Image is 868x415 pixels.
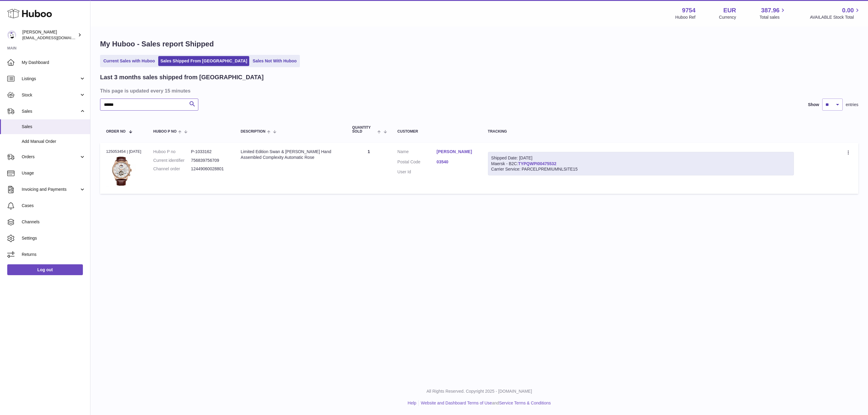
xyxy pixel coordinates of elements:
span: 387.96 [761,6,779,14]
div: Currency [719,14,736,20]
dt: Current identifier [153,158,191,163]
dt: Channel order [153,166,191,172]
a: Service Terms & Conditions [499,401,551,405]
span: 0.00 [842,6,854,14]
span: entries [846,102,858,108]
span: Huboo P no [153,130,177,134]
span: [EMAIL_ADDRESS][DOMAIN_NAME] [22,35,89,40]
a: Log out [7,264,83,275]
span: AVAILABLE Stock Total [810,14,861,20]
div: Shipped Date: [DATE] [491,155,791,161]
a: [PERSON_NAME] [437,149,476,155]
span: Returns [22,252,86,257]
span: Sales [22,108,79,114]
img: 97541756811602.jpg [106,156,136,186]
span: Listings [22,76,79,82]
dt: Name [398,149,437,156]
span: Orders [22,154,79,160]
img: info@fieldsluxury.london [7,30,16,39]
dd: P-1033162 [191,149,229,155]
a: 03540 [437,159,476,165]
span: Description [241,130,266,134]
dt: Huboo P no [153,149,191,155]
a: TYPQWPI00475532 [518,161,556,166]
dd: 12449060028801 [191,166,229,172]
h1: My Huboo - Sales report Shipped [100,39,858,49]
span: Quantity Sold [352,126,376,134]
span: Stock [22,92,79,98]
span: Cases [22,203,86,209]
div: Limited Edition Swan & [PERSON_NAME] Hand Assembled Complexity Automatic Rose [241,149,340,160]
strong: 9754 [682,6,696,14]
div: 125053454 | [DATE] [106,149,141,154]
td: 1 [346,143,392,194]
span: Usage [22,170,86,176]
span: My Dashboard [22,60,86,65]
dt: User Id [398,169,437,175]
div: Customer [398,130,476,134]
div: Carrier Service: PARCELPREMIUMNLSITE15 [491,166,791,172]
dt: Postal Code [398,159,437,166]
span: Settings [22,235,86,241]
span: Total sales [759,14,786,20]
strong: EUR [723,6,736,14]
h2: Last 3 months sales shipped from [GEOGRAPHIC_DATA] [100,73,264,81]
span: Sales [22,124,86,130]
span: Channels [22,219,86,225]
span: Invoicing and Payments [22,187,79,192]
div: Huboo Ref [675,14,696,20]
a: Help [408,401,417,405]
a: Website and Dashboard Terms of Use [421,401,492,405]
label: Show [808,102,819,108]
dd: 756839756709 [191,158,229,163]
div: Tracking [488,130,794,134]
span: Add Manual Order [22,139,86,144]
a: 387.96 Total sales [759,6,786,20]
a: Current Sales with Huboo [101,56,157,66]
span: Order No [106,130,126,134]
p: All Rights Reserved. Copyright 2025 - [DOMAIN_NAME] [95,388,863,394]
div: Maersk - B2C: [488,152,794,176]
li: and [419,400,551,406]
h3: This page is updated every 15 minutes [100,87,857,94]
a: 0.00 AVAILABLE Stock Total [810,6,861,20]
div: [PERSON_NAME] [22,29,77,41]
a: Sales Not With Huboo [250,56,299,66]
a: Sales Shipped From [GEOGRAPHIC_DATA] [158,56,249,66]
